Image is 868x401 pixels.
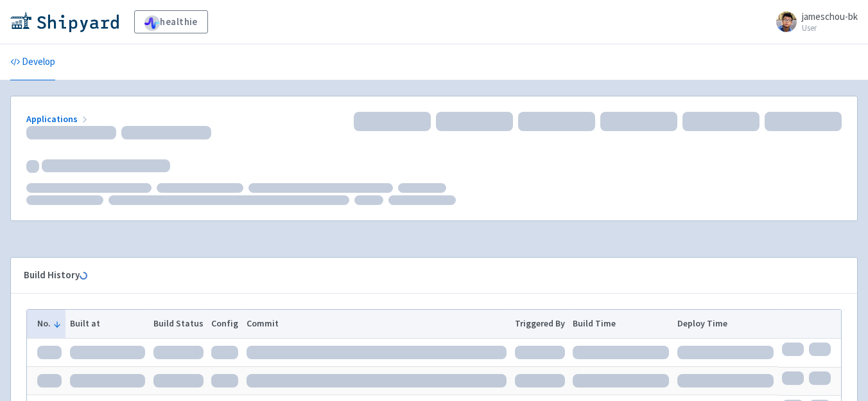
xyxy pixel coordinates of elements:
a: jameschou-bk User [768,12,858,32]
div: Build History [24,268,824,283]
a: healthie [134,10,208,33]
th: Deploy Time [673,310,778,338]
small: User [802,24,858,32]
th: Build Status [149,310,207,338]
button: No. [37,317,62,330]
span: jameschou-bk [802,10,858,22]
th: Commit [243,310,511,338]
th: Built at [65,310,149,338]
a: Develop [10,44,55,80]
a: Applications [26,113,90,125]
img: Shipyard logo [10,12,119,32]
th: Build Time [569,310,673,338]
th: Triggered By [510,310,569,338]
th: Config [207,310,243,338]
